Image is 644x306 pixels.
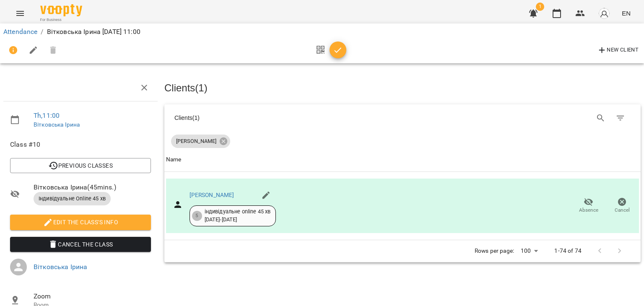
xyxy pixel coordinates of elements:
[475,247,514,255] p: Rows per page:
[595,44,641,57] button: New Client
[164,83,641,93] h3: Clients ( 1 )
[166,155,182,165] div: Sort
[605,194,639,218] button: Cancel
[34,121,80,128] a: Вітковська Ірина
[166,155,182,165] div: Name
[171,135,230,148] div: [PERSON_NAME]
[192,211,202,221] div: 5
[3,27,641,37] nav: breadcrumb
[47,27,140,37] p: Вітковська Ірина [DATE] 11:00
[536,3,544,11] span: 1
[618,5,634,21] button: EN
[17,239,144,249] span: Cancel the class
[34,182,151,192] span: Вітковська Ірина ( 45 mins. )
[10,3,30,23] button: Menu
[34,112,60,119] a: Th , 11:00
[615,207,630,214] span: Cancel
[591,108,611,128] button: Search
[598,8,610,19] img: avatar_s.png
[190,192,234,198] a: [PERSON_NAME]
[164,104,641,131] div: Table Toolbar
[10,140,151,150] span: Class #10
[554,247,581,255] p: 1-74 of 74
[34,291,151,301] span: Zoom
[171,137,221,145] span: [PERSON_NAME]
[622,9,631,18] span: EN
[166,155,639,165] span: Name
[205,208,271,223] div: індивідуальне online 45 хв [DATE] - [DATE]
[597,45,639,55] span: New Client
[10,215,151,230] button: Edit the class's Info
[17,161,144,171] span: Previous Classes
[517,245,541,257] div: 100
[17,217,144,227] span: Edit the class's Info
[34,263,87,271] a: Вітковська Ірина
[610,108,631,128] button: Filter
[41,27,43,37] li: /
[3,28,37,36] a: Attendance
[40,17,82,23] span: For Business
[40,4,82,16] img: Voopty Logo
[10,237,151,252] button: Cancel the class
[572,194,605,218] button: Absence
[10,158,151,173] button: Previous Classes
[579,207,598,214] span: Absence
[174,114,395,122] div: Clients ( 1 )
[34,195,111,202] span: Індивідуальне Online 45 хв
